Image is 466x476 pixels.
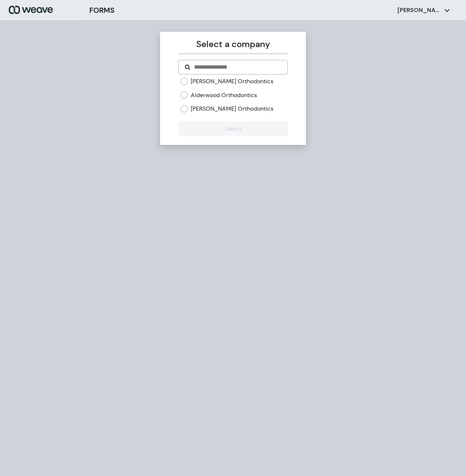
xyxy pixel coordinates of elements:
p: [PERSON_NAME] [397,6,441,14]
label: [PERSON_NAME] Orthodontics [191,77,273,85]
button: Select [178,122,287,136]
h3: FORMS [89,5,114,16]
label: Alderwood Orthodontics [191,91,257,99]
p: Select a company [178,38,287,51]
input: Search [193,63,281,72]
label: [PERSON_NAME] Orthodontics [191,105,273,113]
